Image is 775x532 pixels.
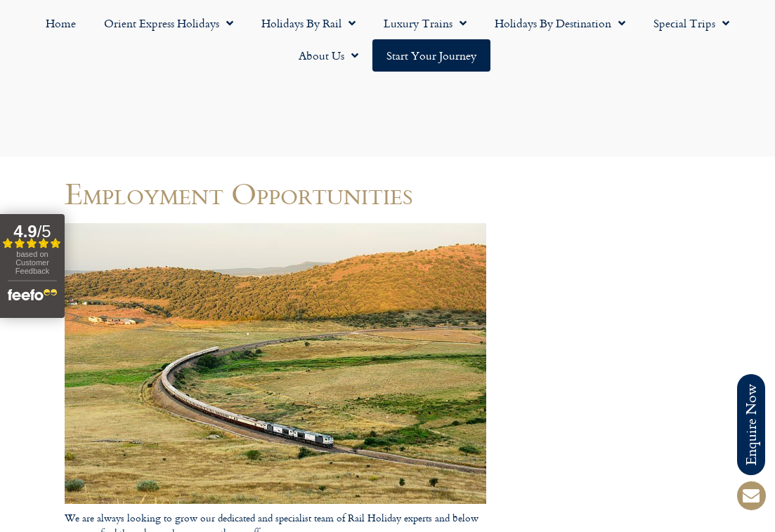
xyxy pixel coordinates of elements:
a: About Us [285,39,372,72]
a: Holidays by Destination [481,7,639,39]
a: Start your Journey [372,39,490,72]
a: Holidays by Rail [247,7,370,39]
nav: Menu [7,7,768,72]
a: Special Trips [639,7,743,39]
a: Luxury Trains [370,7,481,39]
a: Home [32,7,90,39]
a: Orient Express Holidays [90,7,247,39]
